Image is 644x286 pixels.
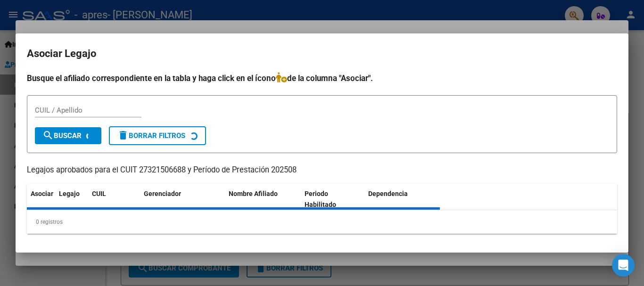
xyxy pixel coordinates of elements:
span: Borrar Filtros [117,131,185,140]
datatable-header-cell: CUIL [88,184,140,215]
span: Nombre Afiliado [229,190,278,197]
p: Legajos aprobados para el CUIT 27321506688 y Período de Prestación 202508 [27,164,617,176]
span: Buscar [42,131,82,140]
span: Dependencia [368,190,408,197]
h4: Busque el afiliado correspondiente en la tabla y haga click en el ícono de la columna "Asociar". [27,72,617,84]
button: Buscar [35,127,101,144]
span: Periodo Habilitado [305,190,336,208]
datatable-header-cell: Asociar [27,184,55,215]
mat-icon: search [42,130,54,141]
span: Legajo [59,190,80,197]
datatable-header-cell: Periodo Habilitado [301,184,364,215]
span: Gerenciador [144,190,181,197]
span: CUIL [92,190,106,197]
button: Borrar Filtros [109,126,206,145]
datatable-header-cell: Nombre Afiliado [225,184,301,215]
h2: Asociar Legajo [27,45,617,63]
datatable-header-cell: Dependencia [364,184,440,215]
datatable-header-cell: Legajo [55,184,88,215]
datatable-header-cell: Gerenciador [140,184,225,215]
div: 0 registros [27,210,617,234]
mat-icon: delete [117,130,129,141]
span: Asociar [31,190,53,197]
div: Open Intercom Messenger [612,254,635,277]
